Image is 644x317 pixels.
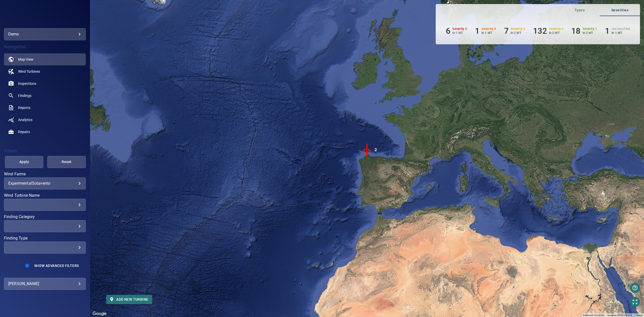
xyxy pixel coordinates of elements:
span: Reports [18,105,30,110]
div: Finding Type [4,242,86,254]
img: windFarmIconCat5.svg [359,142,375,157]
label: Finding Category [4,215,86,219]
h6: 132 [533,26,547,36]
h6: Severity 2 [549,27,563,31]
p: in 1 WT [612,31,630,35]
span: Repairs [18,129,30,134]
img: Google [91,310,108,317]
li: Severity 1 [571,26,597,36]
button: Keyboard shortcuts [583,313,605,317]
h6: 1 [605,26,610,36]
li: Severity Unclassified [605,26,630,36]
gmp-advanced-marker: 2 [359,142,375,158]
p: in 2 WT [511,31,525,35]
label: Finding Type [4,236,86,240]
h6: 1 [475,26,479,36]
h4: Navigation [4,44,86,49]
h6: Severity 3 [511,27,525,31]
a: repairs noActive [4,126,86,138]
p: in 1 WT [452,31,467,35]
label: Wind Farms [4,172,86,176]
span: Analytics [18,117,32,122]
li: Severity 4 [475,26,496,36]
h6: Severity 5 [452,27,467,31]
a: analytics noActive [4,114,86,126]
li: Severity 2 [533,26,563,36]
span: Severities [603,7,637,13]
button: Apply [5,156,44,168]
label: Wind Turbine Name [4,193,86,197]
a: reports noActive [4,102,86,114]
div: demo [8,30,82,38]
h6: 18 [571,26,580,36]
a: findings noActive [4,90,86,102]
img: demo-logo [35,13,55,18]
span: Show Advanced Filters [34,264,79,268]
p: in 2 WT [549,31,563,35]
span: Findings [18,93,31,98]
span: Apply [11,159,37,165]
a: Open this area in Google Maps (opens a new window) [91,310,108,317]
button: Show Advanced Filters [31,262,82,270]
a: Terms (opens in new tab) [635,314,642,316]
div: ExperimentalSotavento [8,181,82,186]
button: Reset [47,156,86,168]
button: Add new turbine [106,295,152,304]
span: Wind Turbines [18,69,40,74]
h6: Severity 4 [481,27,496,31]
span: Imagery ©2025 NASA [608,314,632,316]
span: Add new turbine [110,296,148,303]
div: Wind Turbine Name [4,199,86,211]
li: Severity 5 [446,26,467,36]
h6: 6 [446,26,450,36]
span: Map View [18,57,33,62]
div: Wind Farms [4,177,86,189]
h6: Severity 1 [583,27,597,31]
h6: Unclassified [612,27,630,31]
h4: Filters [4,148,86,153]
div: Finding Category [4,220,86,232]
a: inspections noActive [4,77,86,90]
div: demo [4,28,86,40]
h6: 7 [504,26,509,36]
p: in 1 WT [481,31,496,35]
span: Inspections [18,81,36,86]
span: Types [562,7,597,13]
span: Reset [54,159,79,165]
div: [PERSON_NAME] [8,280,82,288]
a: windturbines noActive [4,65,86,77]
a: map active [4,53,86,65]
li: Severity 3 [504,26,525,36]
p: in 2 WT [583,31,597,35]
div: 2 [375,142,377,157]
